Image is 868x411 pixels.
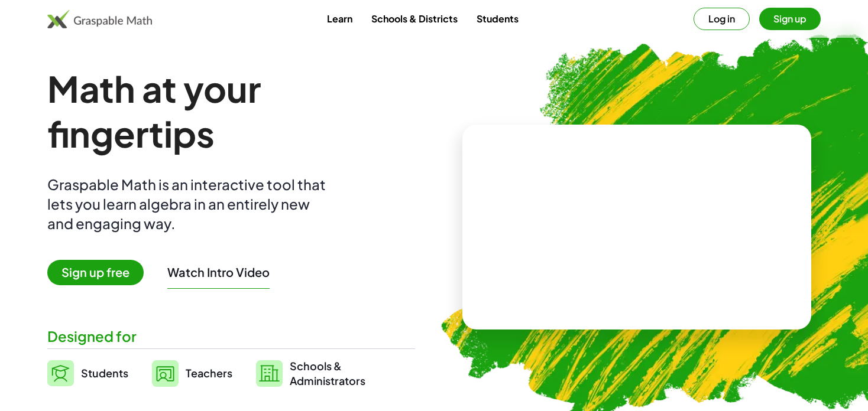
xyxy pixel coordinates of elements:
a: Students [47,358,128,388]
img: svg%3e [256,360,283,387]
button: Sign up [759,8,821,30]
a: Schools & Districts [362,8,467,30]
span: Schools & Administrators [290,358,365,388]
span: Teachers [186,366,232,380]
span: Sign up free [47,260,144,285]
button: Watch Intro Video [167,265,270,280]
a: Schools &Administrators [256,358,365,388]
button: Log in [694,8,750,30]
a: Students [467,8,528,30]
div: Graspable Math is an interactive tool that lets you learn algebra in an entirely new and engaging... [47,175,331,233]
span: Students [81,366,128,380]
img: svg%3e [152,360,179,387]
video: What is this? This is dynamic math notation. Dynamic math notation plays a central role in how Gr... [548,182,726,271]
a: Teachers [152,358,232,388]
div: Designed for [47,327,415,346]
h1: Math at your fingertips [47,66,415,156]
a: Learn [318,8,362,30]
img: svg%3e [47,360,74,386]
